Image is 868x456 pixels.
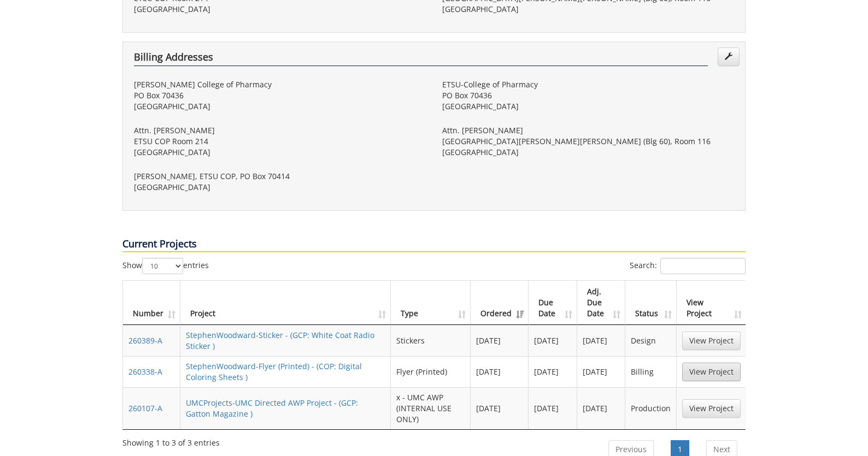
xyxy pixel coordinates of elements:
a: 260107-A [128,403,162,413]
td: Flyer (Printed) [391,356,471,387]
td: Stickers [391,325,471,356]
th: Type: activate to sort column ascending [391,281,471,325]
th: Ordered: activate to sort column ascending [471,281,529,325]
select: Showentries [142,258,183,274]
p: Attn. [PERSON_NAME] [134,125,426,136]
label: Show entries [122,258,209,274]
p: ETSU COP Room 214 [134,136,426,147]
a: StephenWoodward-Flyer (Printed) - (COP: Digital Coloring Sheets ) [186,361,362,382]
th: Adj. Due Date: activate to sort column ascending [577,281,625,325]
th: Status: activate to sort column ascending [625,281,677,325]
a: StephenWoodward-Sticker - (GCP: White Coat Radio Sticker ) [186,330,374,351]
label: Search: [630,258,746,274]
td: Design [625,325,677,356]
th: View Project: activate to sort column ascending [677,281,746,325]
a: 260338-A [128,366,162,377]
p: Attn. [PERSON_NAME] [442,125,734,136]
div: Showing 1 to 3 of 3 entries [122,433,220,448]
th: Project: activate to sort column ascending [180,281,391,325]
a: UMCProjects-UMC Directed AWP Project - (GCP: Gatton Magazine ) [186,398,358,419]
p: PO Box 70436 [442,90,734,101]
td: [DATE] [529,325,577,356]
th: Number: activate to sort column ascending [123,281,180,325]
p: [GEOGRAPHIC_DATA] [442,4,734,15]
td: Billing [625,356,677,387]
p: PO Box 70436 [134,90,426,101]
td: x - UMC AWP (INTERNAL USE ONLY) [391,387,471,429]
a: View Project [682,363,741,381]
p: ETSU-College of Pharmacy [442,79,734,90]
p: [PERSON_NAME], ETSU COP, PO Box 70414 [134,171,426,182]
td: [DATE] [577,356,625,387]
td: [DATE] [471,356,529,387]
p: [GEOGRAPHIC_DATA] [442,147,734,158]
p: [GEOGRAPHIC_DATA] [134,182,426,193]
p: [GEOGRAPHIC_DATA][PERSON_NAME][PERSON_NAME] (Blg 60), Room 116 [442,136,734,147]
a: View Project [682,399,741,418]
td: [DATE] [577,387,625,429]
a: 260389-A [128,335,162,346]
p: [GEOGRAPHIC_DATA] [134,4,426,15]
h4: Billing Addresses [134,52,708,66]
p: [PERSON_NAME] College of Pharmacy [134,79,426,90]
p: [GEOGRAPHIC_DATA] [134,147,426,158]
p: Current Projects [122,237,746,252]
td: [DATE] [529,387,577,429]
th: Due Date: activate to sort column ascending [529,281,577,325]
td: [DATE] [577,325,625,356]
a: View Project [682,331,741,350]
input: Search: [660,258,746,274]
p: [GEOGRAPHIC_DATA] [442,101,734,112]
td: [DATE] [529,356,577,387]
td: [DATE] [471,325,529,356]
p: [GEOGRAPHIC_DATA] [134,101,426,112]
a: Edit Addresses [718,48,740,66]
td: [DATE] [471,387,529,429]
td: Production [625,387,677,429]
